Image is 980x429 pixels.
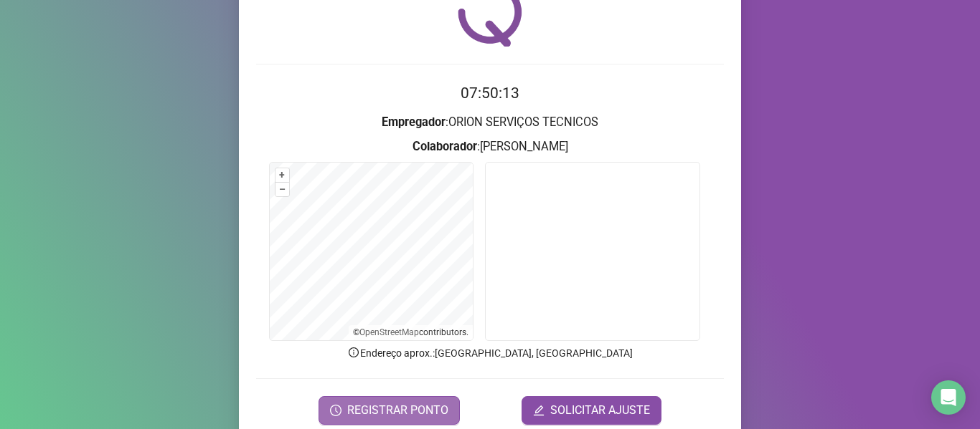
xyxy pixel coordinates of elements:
[461,85,519,102] time: 07:50:13
[256,345,724,361] p: Endereço aprox. : [GEOGRAPHIC_DATA], [GEOGRAPHIC_DATA]
[330,405,341,416] span: clock-circle
[256,113,724,132] h3: : ORION SERVIÇOS TECNICOS
[275,168,289,182] button: +
[359,327,419,337] a: OpenStreetMap
[522,396,661,425] button: editSOLICITAR AJUSTE
[382,115,446,129] strong: Empregador
[413,140,477,153] strong: Colaborador
[353,327,468,337] li: © contributors.
[319,396,460,425] button: REGISTRAR PONTO
[347,346,360,359] span: info-circle
[533,405,545,416] span: edit
[275,183,289,196] button: –
[550,402,650,419] span: SOLICITAR AJUSTE
[256,138,724,156] h3: : [PERSON_NAME]
[347,402,448,419] span: REGISTRAR PONTO
[931,380,966,415] div: Open Intercom Messenger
